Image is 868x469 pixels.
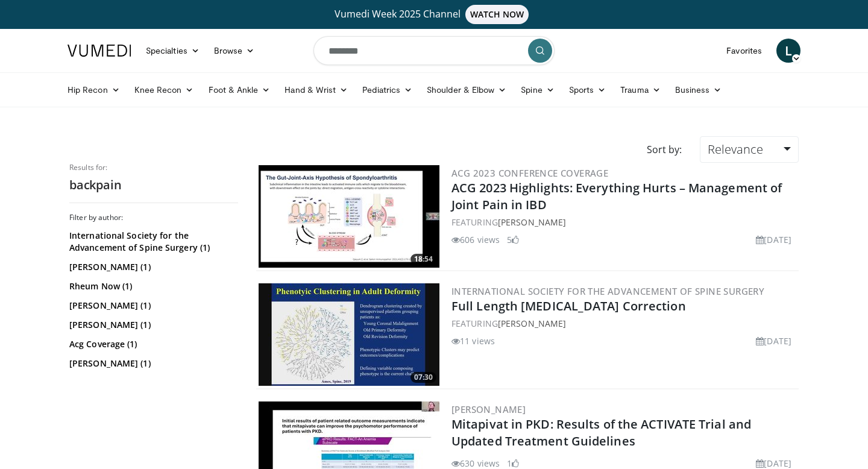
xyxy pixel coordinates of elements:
a: L [776,39,800,63]
a: Spine [514,78,561,102]
a: [PERSON_NAME] (1) [69,357,235,370]
li: 5 [507,233,519,246]
a: Specialties [139,39,207,63]
img: VuMedi Logo [68,45,131,57]
a: Sports [562,78,614,102]
li: [DATE] [756,233,791,246]
img: 1090fb27-f728-4b9a-a71b-a567f84738dc.300x170_q85_crop-smart_upscale.jpg [259,165,439,268]
h3: Filter by author: [69,213,238,222]
a: International Society for the Advancement of Spine Surgery (1) [69,230,235,254]
div: FEATURING [451,317,796,330]
a: International Society for the Advancement of Spine Surgery [451,285,764,297]
a: Full Length [MEDICAL_DATA] Correction [451,298,686,314]
span: 18:54 [410,254,436,265]
a: Foot & Ankle [201,78,278,102]
a: ACG 2023 Conference Coverage [451,167,608,179]
a: Acg Coverage (1) [69,338,235,350]
a: ACG 2023 Highlights: Everything Hurts – Management of Joint Pain in IBD [451,180,782,213]
a: Pediatrics [355,78,420,102]
span: Relevance [708,141,763,157]
a: [PERSON_NAME] (1) [69,300,235,312]
li: 606 views [451,233,500,246]
div: Sort by: [638,136,691,163]
img: 3000dc74-c5f4-49dd-9184-2641018fc69e.300x170_q85_crop-smart_upscale.jpg [259,283,439,386]
a: 18:54 [259,165,439,268]
span: WATCH NOW [465,5,529,24]
p: Results for: [69,163,238,172]
a: Browse [207,39,262,63]
a: Trauma [613,78,668,102]
input: Search topics, interventions [313,36,555,65]
a: Rheum Now (1) [69,280,235,292]
a: [PERSON_NAME] [498,216,566,228]
a: [PERSON_NAME] [451,403,526,415]
a: [PERSON_NAME] [498,318,566,329]
li: 11 views [451,335,495,347]
a: Favorites [719,39,769,63]
a: Vumedi Week 2025 ChannelWATCH NOW [69,5,799,24]
a: Hip Recon [60,78,127,102]
span: 07:30 [410,372,436,383]
a: [PERSON_NAME] (1) [69,319,235,331]
a: Shoulder & Elbow [420,78,514,102]
a: Knee Recon [127,78,201,102]
a: 07:30 [259,283,439,386]
a: [PERSON_NAME] (1) [69,261,235,273]
li: [DATE] [756,335,791,347]
a: Relevance [700,136,799,163]
div: FEATURING [451,216,796,228]
a: Mitapivat in PKD: Results of the ACTIVATE Trial and Updated Treatment Guidelines [451,416,751,449]
a: Hand & Wrist [277,78,355,102]
a: Business [668,78,729,102]
h2: backpain [69,177,238,193]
